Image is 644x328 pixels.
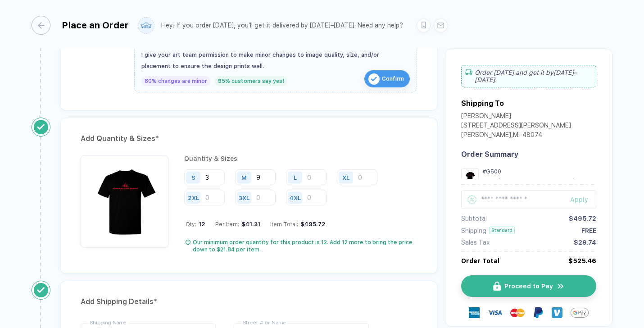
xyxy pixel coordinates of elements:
div: Order Summary [461,150,596,159]
div: I give your art team permission to make minor changes to image quality, size, and/or placement to... [141,49,410,72]
img: 747be359-d0d0-4573-b8f1-e6f554234f7a_nt_front_1757354380480.jpg [85,159,164,238]
div: 3XL [239,194,249,201]
div: 4XL [290,194,301,201]
img: 747be359-d0d0-4573-b8f1-e6f554234f7a_nt_front_1757354380480.jpg [463,170,476,183]
div: XL [342,174,349,181]
img: user profile [138,18,154,33]
div: #G500 [482,168,596,175]
div: Order [DATE] and get it by [DATE]–[DATE] . [461,65,596,87]
div: Item Total: [270,221,326,228]
div: [PERSON_NAME] , MI - 48074 [461,131,571,141]
div: 2XL [188,194,199,201]
button: Apply [559,190,596,209]
div: Shipping [461,227,486,234]
div: Standard [489,227,515,234]
img: icon [368,73,380,85]
div: $29.74 [574,239,596,246]
button: iconProceed to Payicon [461,275,596,297]
div: Apply [570,196,596,203]
div: Add Quantity & Sizes [81,132,417,146]
div: 80% changes are minor [141,76,210,86]
img: master-card [510,305,525,320]
div: L [294,174,297,181]
div: $495.72 [298,221,326,228]
div: Hey! If you order [DATE], you'll get it delivered by [DATE]–[DATE]. Need any help? [161,22,403,29]
div: Add Shipping Details [81,295,417,309]
div: 12 [482,178,489,184]
div: Per Item: [215,221,260,228]
div: $495.72 [571,178,596,184]
div: S [191,174,195,181]
div: M [241,174,247,181]
img: GPay [571,304,589,322]
img: Venmo [552,307,562,318]
div: Quantity & Sizes [184,155,417,162]
div: $525.46 [568,257,596,264]
span: Confirm [382,72,404,86]
div: Place an Order [62,20,129,31]
img: visa [488,305,502,320]
div: Qty: [186,221,205,228]
img: Paypal [533,307,544,318]
div: [STREET_ADDRESS][PERSON_NAME] [461,122,571,131]
div: FREE [581,227,596,234]
span: Proceed to Pay [504,282,553,290]
div: Sales Tax [461,239,490,246]
img: icon [493,282,501,291]
div: x [490,178,495,184]
div: [PERSON_NAME] [461,112,571,122]
div: Shipping To [461,99,504,108]
div: Subtotal [461,215,487,222]
img: express [469,307,480,318]
div: $495.72 [569,215,596,222]
div: Our minimum order quantity for this product is 12. Add 12 more to bring the price down to $21.84 ... [193,239,417,253]
div: 95% customers say yes! [215,76,287,86]
img: icon [557,282,565,291]
span: 12 [196,221,205,228]
div: Order Total [461,257,499,264]
div: $41.31 [239,221,260,228]
div: $41.31 [497,178,516,184]
button: iconConfirm [364,70,410,87]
